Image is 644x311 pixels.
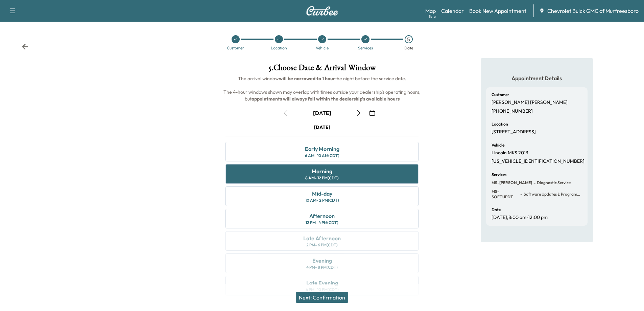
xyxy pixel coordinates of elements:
div: Mid-day [312,190,332,198]
div: Vehicle [316,46,329,50]
p: [DATE] , 8:00 am - 12:00 pm [492,215,548,221]
span: - [519,191,522,198]
span: The arrival window the night before the service date. The 4-hour windows shown may overlap with t... [223,75,422,102]
div: Beta [429,14,436,19]
h6: Vehicle [492,143,504,147]
span: Chevrolet Buick GMC of Murfreesboro [547,7,639,15]
div: Back [22,43,28,50]
div: [DATE] [314,124,330,131]
div: 12 PM - 4 PM (CDT) [306,220,338,225]
div: [DATE] [313,109,331,117]
p: [PHONE_NUMBER] [492,108,533,114]
span: MS-[PERSON_NAME] [492,180,532,185]
button: Next: Confirmation [296,292,348,303]
span: MS-SOFTUPDT [492,189,519,200]
p: [PERSON_NAME] [PERSON_NAME] [492,99,568,106]
div: 10 AM - 2 PM (CDT) [305,198,339,203]
div: Afternoon [309,212,335,220]
div: Services [358,46,373,50]
h6: Customer [492,93,509,97]
a: MapBeta [425,7,436,15]
p: [STREET_ADDRESS] [492,129,536,135]
a: Book New Appointment [469,7,526,15]
b: appointments will always fall within the dealership's available hours [252,96,400,102]
div: 5 [405,35,413,43]
span: - [532,179,535,186]
div: Morning [312,167,332,175]
h6: Location [492,122,508,126]
span: Software Updates & Programming [522,192,582,197]
h5: Appointment Details [486,74,588,82]
p: Lincoln MKS 2013 [492,150,528,156]
h6: Services [492,173,506,177]
p: [US_VEHICLE_IDENTIFICATION_NUMBER] [492,158,585,164]
img: Curbee Logo [306,6,338,16]
a: Calendar [441,7,464,15]
span: Diagnostic Service [535,180,571,185]
div: Customer [227,46,244,50]
b: will be narrowed to 1 hour [279,75,335,82]
div: Location [271,46,287,50]
h6: Date [492,208,501,212]
h1: 5 . Choose Date & Arrival Window [220,64,424,75]
div: 6 AM - 10 AM (CDT) [305,153,339,158]
div: 8 AM - 12 PM (CDT) [305,175,339,181]
div: Early Morning [305,145,339,153]
div: Date [404,46,413,50]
